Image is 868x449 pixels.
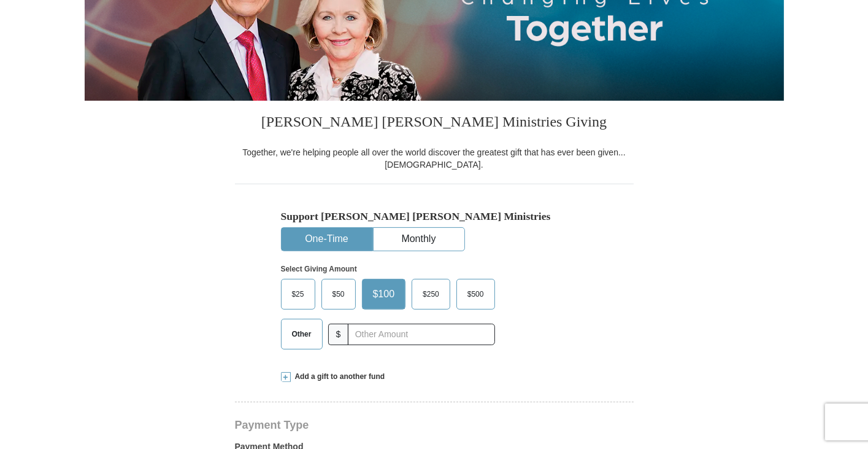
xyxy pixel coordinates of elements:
[281,210,588,223] h5: Support [PERSON_NAME] [PERSON_NAME] Ministries
[286,325,318,343] span: Other
[461,285,490,303] span: $500
[326,285,351,303] span: $50
[235,420,634,430] h4: Payment Type
[374,228,464,251] button: Monthly
[367,285,401,303] span: $100
[281,265,357,273] strong: Select Giving Amount
[291,372,385,382] span: Add a gift to another fund
[417,285,445,303] span: $250
[235,146,634,171] div: Together, we're helping people all over the world discover the greatest gift that has ever been g...
[235,101,634,146] h3: [PERSON_NAME] [PERSON_NAME] Ministries Giving
[286,285,310,303] span: $25
[348,324,494,345] input: Other Amount
[282,228,372,251] button: One-Time
[328,324,349,345] span: $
